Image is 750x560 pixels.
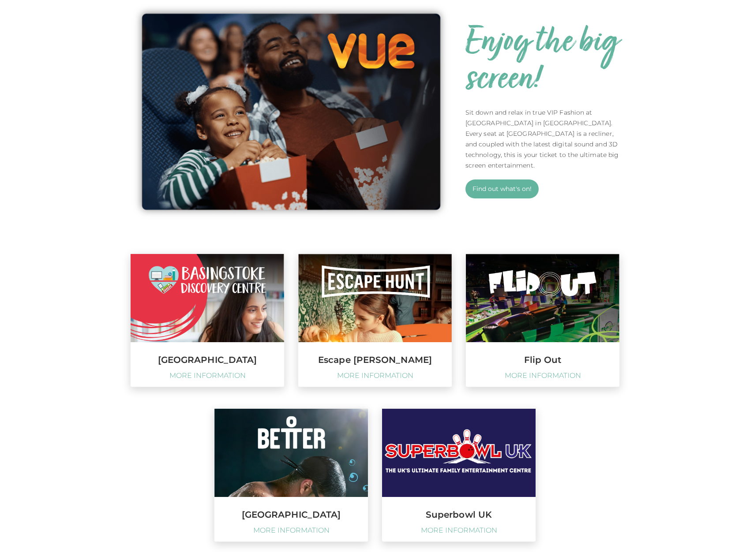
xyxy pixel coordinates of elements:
h3: [GEOGRAPHIC_DATA] [214,510,368,519]
span: MORE INFORMATION [135,371,280,380]
span: MORE INFORMATION [303,371,447,380]
span: MORE INFORMATION [470,371,615,380]
h3: [GEOGRAPHIC_DATA] [131,355,284,365]
a: Find out what's on! [465,179,539,198]
img: Vue%20Image.png [130,2,452,222]
span: MORE INFORMATION [219,526,364,535]
img: Escape Hunt, Festival Place, Basingstoke [298,254,452,342]
h3: Flip Out [466,355,619,365]
h2: Enjoy the big screen! [465,25,620,98]
p: Sit down and relax in true VIP Fashion at [GEOGRAPHIC_DATA] in [GEOGRAPHIC_DATA]. Every seat at [... [465,107,620,171]
img: Superbowl UK, Festival Place, Basingstoke [382,409,536,497]
span: MORE INFORMATION [386,526,531,535]
h3: Escape [PERSON_NAME] [298,355,452,365]
h3: Superbowl UK [382,510,536,519]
